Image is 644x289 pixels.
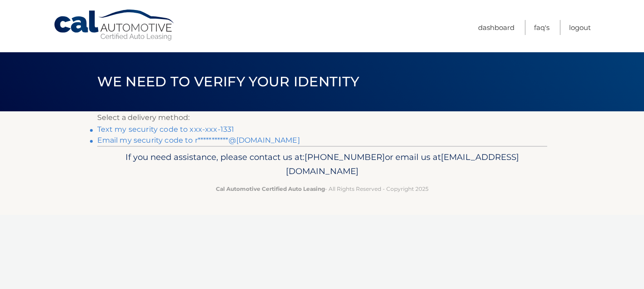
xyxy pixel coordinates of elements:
a: FAQ's [534,20,549,35]
span: [PHONE_NUMBER] [305,152,385,162]
p: Select a delivery method: [97,111,547,124]
a: Dashboard [478,20,514,35]
a: Text my security code to xxx-xxx-1331 [97,125,235,134]
a: Cal Automotive [53,9,176,41]
span: We need to verify your identity [97,73,359,90]
p: If you need assistance, please contact us at: or email us at [103,150,541,179]
strong: Cal Automotive Certified Auto Leasing [216,185,325,192]
a: Logout [569,20,591,35]
p: - All Rights Reserved - Copyright 2025 [103,184,541,194]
